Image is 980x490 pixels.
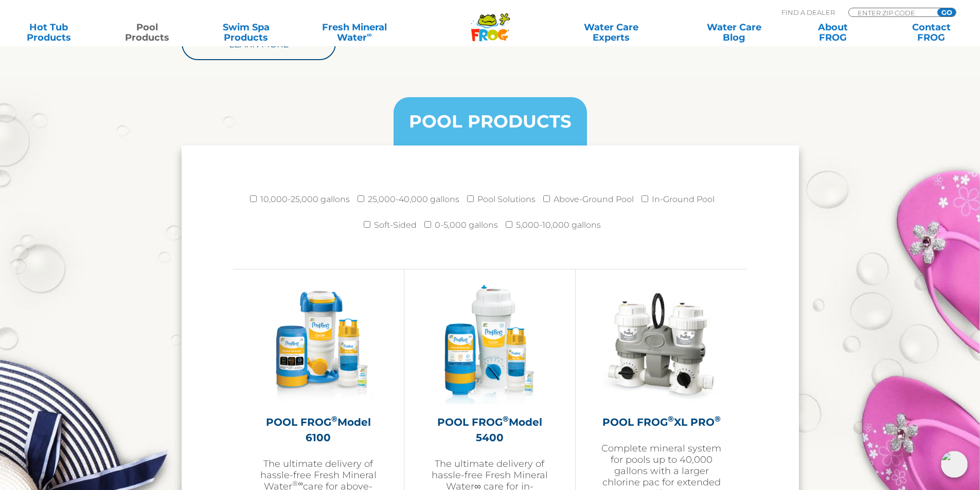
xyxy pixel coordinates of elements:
[331,414,337,424] sup: ®
[857,8,926,17] input: Zip Code Form
[292,479,303,487] sup: ®∞
[430,285,549,404] img: pool-frog-5400-featured-img-v2-300x300.png
[601,414,721,430] h2: POOL FROG XL PRO
[259,285,378,404] img: pool-frog-6100-featured-img-v3-300x300.png
[781,8,835,17] p: Find A Dealer
[794,22,871,43] a: AboutFROG
[652,189,715,210] label: In-Ground Pool
[259,414,378,445] h2: POOL FROG Model 6100
[409,113,572,130] h3: POOL PRODUCTS
[715,414,721,424] sup: ®
[367,30,372,39] sup: ∞
[941,451,968,478] img: openIcon
[602,285,721,404] img: XL-PRO-v2-300x300.jpg
[937,8,956,16] input: GO
[668,414,674,424] sup: ®
[208,22,284,43] a: Swim SpaProducts
[10,22,87,43] a: Hot TubProducts
[368,189,459,210] label: 25,000-40,000 gallons
[374,215,417,235] label: Soft-Sided
[306,22,402,43] a: Fresh MineralWater∞
[430,414,549,445] h2: POOL FROG Model 5400
[260,189,350,210] label: 10,000-25,000 gallons
[549,22,673,43] a: Water CareExperts
[554,189,634,210] label: Above-Ground Pool
[435,215,498,235] label: 0-5,000 gallons
[477,189,536,210] label: Pool Solutions
[516,215,601,235] label: 5,000-10,000 gallons
[503,414,509,424] sup: ®
[893,22,970,43] a: ContactFROG
[696,22,772,43] a: Water CareBlog
[109,22,186,43] a: PoolProducts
